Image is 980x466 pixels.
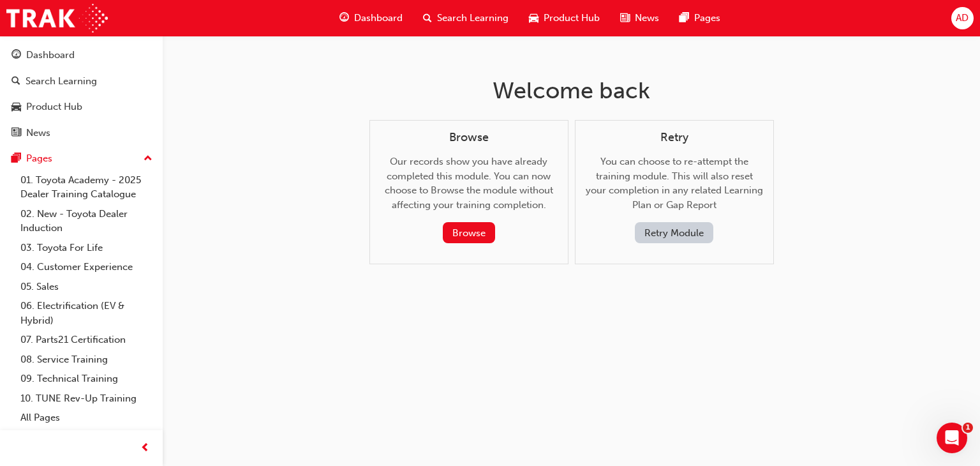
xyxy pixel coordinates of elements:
[369,77,774,105] h1: Welcome back
[635,11,659,26] span: News
[26,74,97,89] div: Search Learning
[380,131,558,244] div: Our records show you have already completed this module. You can now choose to Browse the module ...
[437,11,509,26] span: Search Learning
[11,128,21,139] span: news-icon
[519,5,610,31] a: car-iconProduct Hub
[586,131,763,244] div: You can choose to re-attempt the training module. This will also reset your completion in any rel...
[26,100,82,114] div: Product Hub
[5,70,158,93] a: Search Learning
[963,423,973,433] span: 1
[26,48,75,63] div: Dashboard
[11,76,20,87] span: search-icon
[6,4,108,33] img: Trak
[15,170,158,204] a: 01. Toyota Academy - 2025 Dealer Training Catalogue
[529,10,538,26] span: car-icon
[380,131,558,145] h4: Browse
[413,5,519,31] a: search-iconSearch Learning
[15,277,158,297] a: 05. Sales
[26,151,52,166] div: Pages
[951,7,974,29] button: AD
[15,330,158,350] a: 07. Parts21 Certification
[5,121,158,145] a: News
[11,153,21,165] span: pages-icon
[669,5,731,31] a: pages-iconPages
[339,10,349,26] span: guage-icon
[354,11,403,26] span: Dashboard
[586,131,763,145] h4: Retry
[610,5,669,31] a: news-iconNews
[679,10,689,26] span: pages-icon
[11,50,21,61] span: guage-icon
[144,151,152,167] span: up-icon
[5,43,158,67] a: Dashboard
[15,350,158,370] a: 08. Service Training
[423,10,432,26] span: search-icon
[635,222,713,243] button: Retry Module
[443,222,495,243] button: Browse
[5,41,158,147] button: DashboardSearch LearningProduct HubNews
[15,389,158,409] a: 10. TUNE Rev-Up Training
[694,11,720,26] span: Pages
[11,101,21,113] span: car-icon
[5,147,158,170] button: Pages
[937,423,967,453] iframe: Intercom live chat
[140,440,150,456] span: prev-icon
[15,296,158,330] a: 06. Electrification (EV & Hybrid)
[15,238,158,258] a: 03. Toyota For Life
[15,257,158,277] a: 04. Customer Experience
[15,204,158,238] a: 02. New - Toyota Dealer Induction
[544,11,600,26] span: Product Hub
[620,10,630,26] span: news-icon
[26,126,50,140] div: News
[5,95,158,119] a: Product Hub
[15,408,158,428] a: All Pages
[329,5,413,31] a: guage-iconDashboard
[956,11,969,26] span: AD
[15,369,158,389] a: 09. Technical Training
